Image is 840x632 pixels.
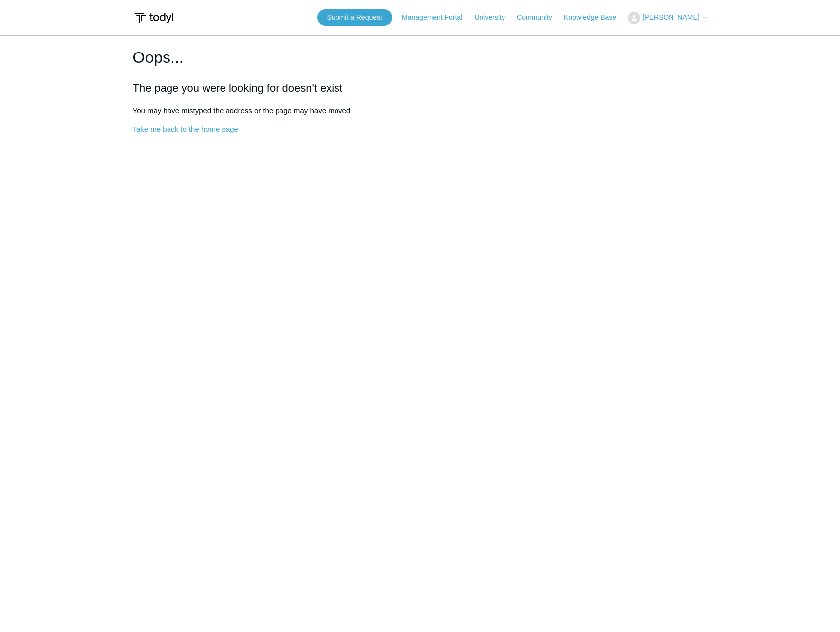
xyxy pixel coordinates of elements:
a: Community [517,12,562,23]
a: Management Portal [402,12,472,23]
button: [PERSON_NAME] [628,12,707,24]
a: Submit a Request [317,9,392,26]
p: You may have mistyped the address or the page may have moved [133,105,708,117]
a: Take me back to the home page [133,125,238,133]
h2: The page you were looking for doesn't exist [133,80,708,96]
h1: Oops... [133,46,708,69]
a: University [474,12,514,23]
img: Todyl Support Center Help Center home page [133,9,175,27]
a: Knowledge Base [564,12,626,23]
span: [PERSON_NAME] [642,13,699,21]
